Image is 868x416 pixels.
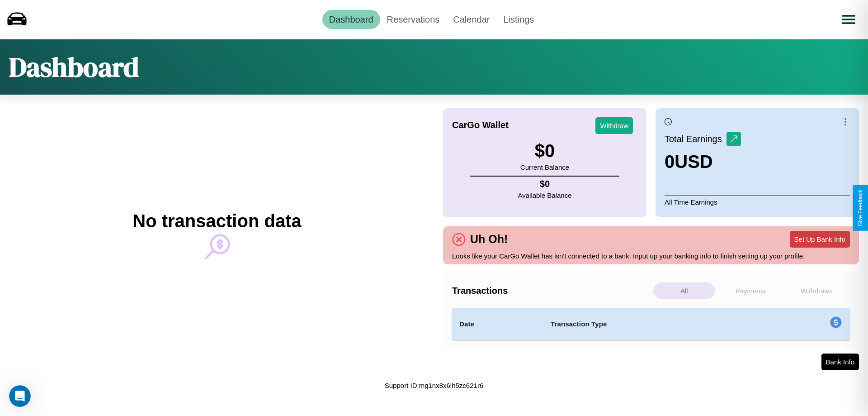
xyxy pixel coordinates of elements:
[720,282,782,299] p: Payments
[595,117,633,134] button: Withdraw
[466,233,512,246] h4: Uh Oh!
[520,141,569,161] h3: $ 0
[452,120,509,130] h4: CarGo Wallet
[9,385,31,407] iframe: Intercom live chat
[520,161,569,173] p: Current Balance
[836,7,861,32] button: Open menu
[452,250,850,262] p: Looks like your CarGo Wallet has isn't connected to a bank. Input up your banking info to finish ...
[665,196,850,208] p: All Time Earnings
[452,308,850,340] table: simple table
[446,10,496,29] a: Calendar
[385,379,483,392] p: Support ID: mg1nx8x6ih5zc621r6
[459,319,536,330] h4: Date
[790,231,850,248] button: Set Up Bank Info
[857,190,863,226] div: Give Feedback
[786,282,848,299] p: Withdraws
[821,354,859,370] button: Bank Info
[9,48,139,86] h1: Dashboard
[518,189,572,201] p: Available Balance
[551,319,756,330] h4: Transaction Type
[665,152,741,172] h3: 0 USD
[452,286,651,296] h4: Transactions
[496,10,541,29] a: Listings
[322,10,380,29] a: Dashboard
[653,282,715,299] p: All
[380,10,447,29] a: Reservations
[665,131,726,147] p: Total Earnings
[132,211,301,231] h2: No transaction data
[518,179,572,189] h4: $ 0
